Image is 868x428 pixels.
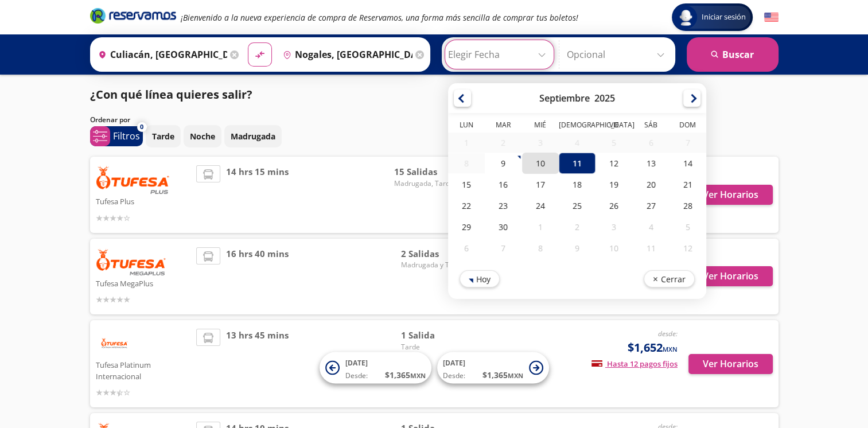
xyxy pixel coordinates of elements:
img: Tufesa Platinum Internacional [96,329,133,357]
small: MXN [410,371,426,380]
em: desde: [658,329,678,338]
button: Buscar [687,37,779,72]
div: 10-Sep-25 [521,153,558,174]
div: 12-Sep-25 [595,153,632,174]
input: Elegir Fecha [448,40,551,69]
th: Lunes [448,120,485,133]
span: 15 Salidas [394,165,481,178]
span: Desde: [443,371,465,381]
input: Buscar Origen [94,40,228,69]
a: Brand Logo [90,7,176,28]
div: 19-Sep-25 [595,174,632,195]
span: $1,652 [628,339,678,356]
div: 09-Sep-25 [485,153,521,174]
span: 1 Salida [401,329,481,342]
p: Filtros [113,129,140,143]
button: English [764,10,779,25]
div: 14-Sep-25 [669,153,706,174]
span: 2 Salidas [401,247,481,260]
button: Cerrar [643,270,694,287]
div: 03-Sep-25 [521,133,558,153]
div: 09-Oct-25 [558,238,595,259]
div: 07-Oct-25 [485,238,521,259]
button: [DATE]Desde:$1,365MXN [437,352,549,384]
div: 01-Sep-25 [448,133,485,153]
div: 11-Oct-25 [632,238,669,259]
div: 03-Oct-25 [595,216,632,238]
span: Madrugada y Tarde [401,260,481,270]
th: Martes [485,120,521,133]
div: 01-Oct-25 [521,216,558,238]
img: Tufesa Plus [96,165,170,194]
th: Viernes [595,120,632,133]
small: MXN [508,371,523,380]
th: Sábado [632,120,669,133]
p: Tufesa Plus [96,194,191,208]
div: 05-Oct-25 [669,216,706,238]
div: 02-Oct-25 [558,216,595,238]
div: 21-Sep-25 [669,174,706,195]
div: 08-Sep-25 [448,153,485,173]
div: 16-Sep-25 [485,174,521,195]
span: [DATE] [345,358,368,368]
div: 07-Sep-25 [669,133,706,153]
button: 0Filtros [90,126,143,146]
p: Tufesa MegaPlus [96,276,191,290]
button: Ver Horarios [688,266,773,286]
div: 22-Sep-25 [448,195,485,216]
p: Madrugada [231,130,275,142]
span: Hasta 12 pagos fijos [591,359,678,369]
input: Buscar Destino [278,40,412,69]
span: Iniciar sesión [697,11,750,23]
span: 13 hrs 45 mins [226,329,289,399]
button: Tarde [146,125,181,147]
button: [DATE]Desde:$1,365MXN [320,352,431,384]
button: Ver Horarios [688,185,773,205]
span: Madrugada, Tarde y Noche [394,178,481,189]
div: 17-Sep-25 [521,174,558,195]
div: 23-Sep-25 [485,195,521,216]
button: Madrugada [224,125,282,147]
span: [DATE] [443,358,465,368]
button: Ver Horarios [688,354,773,374]
p: Ordenar por [90,115,130,125]
button: Noche [184,125,221,147]
div: 04-Sep-25 [558,133,595,153]
div: 06-Sep-25 [632,133,669,153]
div: 2025 [594,92,615,104]
span: $ 1,365 [482,369,523,381]
img: Tufesa MegaPlus [96,247,167,276]
div: 27-Sep-25 [632,195,669,216]
div: 12-Oct-25 [669,238,706,259]
span: 14 hrs 15 mins [226,165,289,224]
input: Opcional [567,40,670,69]
div: 26-Sep-25 [595,195,632,216]
div: Septiembre [539,92,590,104]
p: Tufesa Platinum Internacional [96,357,191,382]
th: Miércoles [521,120,558,133]
i: Brand Logo [90,7,176,24]
div: 18-Sep-25 [558,174,595,195]
div: 15-Sep-25 [448,174,485,195]
div: 05-Sep-25 [595,133,632,153]
div: 28-Sep-25 [669,195,706,216]
th: Domingo [669,120,706,133]
div: 11-Sep-25 [558,153,595,174]
span: $ 1,365 [385,369,426,381]
div: 25-Sep-25 [558,195,595,216]
div: 10-Oct-25 [595,238,632,259]
div: 13-Sep-25 [632,153,669,174]
p: ¿Con qué línea quieres salir? [90,86,252,103]
button: Hoy [460,270,500,287]
th: Jueves [558,120,595,133]
p: Tarde [152,130,174,142]
div: 06-Oct-25 [448,238,485,259]
div: 30-Sep-25 [485,216,521,238]
div: 24-Sep-25 [521,195,558,216]
div: 08-Oct-25 [521,238,558,259]
div: 20-Sep-25 [632,174,669,195]
div: 29-Sep-25 [448,216,485,238]
p: Noche [190,130,215,142]
em: ¡Bienvenido a la nueva experiencia de compra de Reservamos, una forma más sencilla de comprar tus... [181,12,578,23]
div: 02-Sep-25 [485,133,521,153]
